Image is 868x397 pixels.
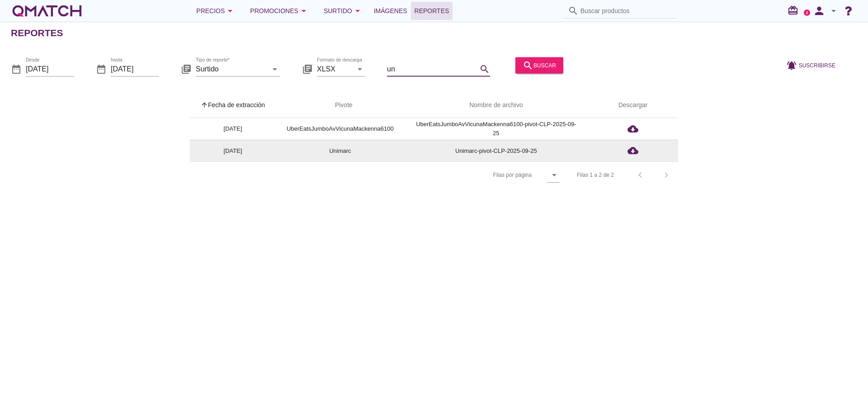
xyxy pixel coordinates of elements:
i: date_range [11,63,22,74]
i: search [568,5,579,16]
input: Filtrar por texto [387,61,477,76]
td: UberEatsJumboAvVicunaMackenna6100-pivot-CLP-2025-09-25 [405,118,588,140]
div: Promociones [250,5,309,16]
i: cloud_download [627,123,638,134]
i: date_range [96,63,107,74]
a: 2 [804,9,810,16]
div: Filas por página [403,162,560,188]
th: Descargar: Not sorted. [588,93,678,118]
i: redeem [788,5,802,16]
i: library_books [181,63,192,74]
td: Unimarc-pivot-CLP-2025-09-25 [405,140,588,161]
input: Buscar productos [580,4,671,18]
a: Reportes [411,2,453,20]
button: buscar [515,57,563,73]
i: arrow_drop_down [549,170,560,180]
input: Desde [26,61,74,76]
td: [DATE] [190,118,276,140]
input: Tipo de reporte* [196,61,268,76]
th: Pivote: Not sorted. Activate to sort ascending. [276,93,405,118]
div: Surtido [324,5,363,16]
i: search [523,60,533,71]
input: hasta [111,61,159,76]
span: Reportes [415,5,449,16]
div: Filas 1 a 2 de 2 [577,171,614,179]
button: Surtido [316,2,370,20]
a: Imágenes [370,2,411,20]
i: arrow_drop_down [828,5,839,16]
i: arrow_drop_down [352,5,363,16]
i: cloud_download [627,145,638,156]
td: Unimarc [276,140,405,161]
a: white-qmatch-logo [11,2,83,20]
i: arrow_drop_down [354,63,365,74]
th: Nombre de archivo: Not sorted. [405,93,588,118]
td: [DATE] [190,140,276,161]
i: library_books [302,63,313,74]
button: Suscribirse [779,57,843,73]
button: Promociones [243,2,316,20]
h2: Reportes [11,26,63,40]
i: arrow_drop_down [225,5,236,16]
text: 2 [806,10,808,14]
button: Precios [189,2,243,20]
i: arrow_upward [201,101,208,109]
div: Precios [196,5,236,16]
div: buscar [523,60,556,71]
i: person [810,5,828,17]
td: UberEatsJumboAvVicunaMackenna6100 [276,118,405,140]
i: notifications_active [786,60,799,71]
i: arrow_drop_down [298,5,309,16]
span: Suscribirse [799,61,835,69]
i: search [479,63,490,74]
th: Fecha de extracción: Sorted ascending. Activate to sort descending. [190,93,276,118]
i: arrow_drop_down [269,63,280,74]
input: Formato de descarga [317,61,353,76]
span: Imágenes [374,5,407,16]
